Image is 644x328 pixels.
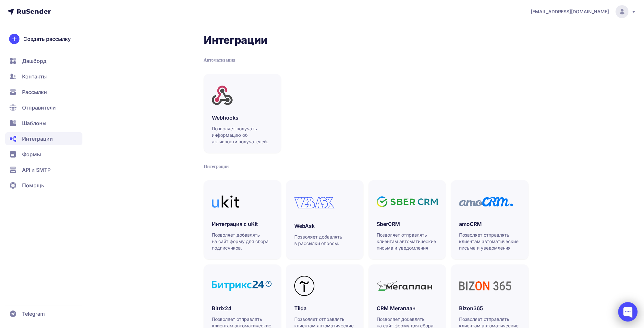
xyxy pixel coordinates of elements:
[204,180,281,259] a: Интеграция с uKitПозволяет добавлять на сайт форму для сбора подписчиков.
[204,34,529,47] h2: Интеграции
[22,104,56,111] span: Отправители
[22,57,46,65] span: Дашборд
[212,232,273,251] p: Позволяет добавлять на сайт форму для сбора подписчиков.
[22,166,51,174] span: API и SMTP
[22,135,53,143] span: Интеграции
[294,304,355,312] h3: Tilda
[22,150,41,158] span: Формы
[204,74,281,153] a: WebhooksПозволяет получать информацию об активности получателей.
[531,8,609,15] span: [EMAIL_ADDRESS][DOMAIN_NAME]
[22,73,47,80] span: Контакты
[286,180,363,259] a: WebAskПозволяет добавлять в рассылки опросы.
[294,222,355,230] h3: WebAsk
[22,88,47,96] span: Рассылки
[22,310,45,318] span: Telegram
[377,304,438,312] h3: CRM Мегаплан
[212,125,273,145] p: Позволяет получать информацию об активности получателей.
[204,57,529,64] div: Автоматизация
[451,180,528,259] a: amoCRMПозволяет отправлять клиентам автоматические письма и уведомления
[5,307,82,320] a: Telegram
[212,304,273,312] h3: Bitrix24
[22,182,44,189] span: Помощь
[212,220,273,228] h3: Интеграция с uKit
[204,163,529,170] div: Интеграции
[23,35,71,43] span: Создать рассылку
[459,220,520,228] h3: amoCRM
[369,180,446,259] a: SberCRMПозволяет отправлять клиентам автоматические письма и уведомления
[377,232,438,251] p: Позволяет отправлять клиентам автоматические письма и уведомления
[294,234,356,247] p: Позволяет добавлять в рассылки опросы.
[22,119,46,127] span: Шаблоны
[377,220,438,228] h3: SberCRM
[459,304,520,312] h3: Bizon365
[212,114,273,122] h3: Webhooks
[459,232,521,251] p: Позволяет отправлять клиентам автоматические письма и уведомления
